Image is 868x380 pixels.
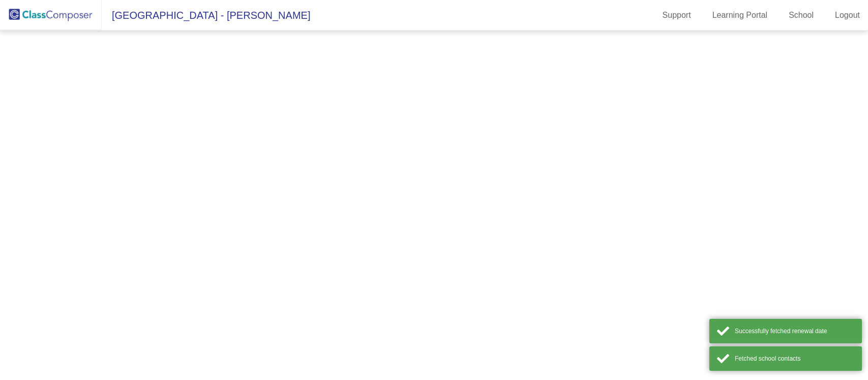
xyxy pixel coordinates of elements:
span: [GEOGRAPHIC_DATA] - [PERSON_NAME] [102,7,310,23]
a: School [781,7,822,23]
a: Support [654,7,699,23]
a: Logout [827,7,868,23]
a: Learning Portal [704,7,776,23]
div: Successfully fetched renewal date [735,327,854,336]
div: Fetched school contacts [735,354,854,363]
